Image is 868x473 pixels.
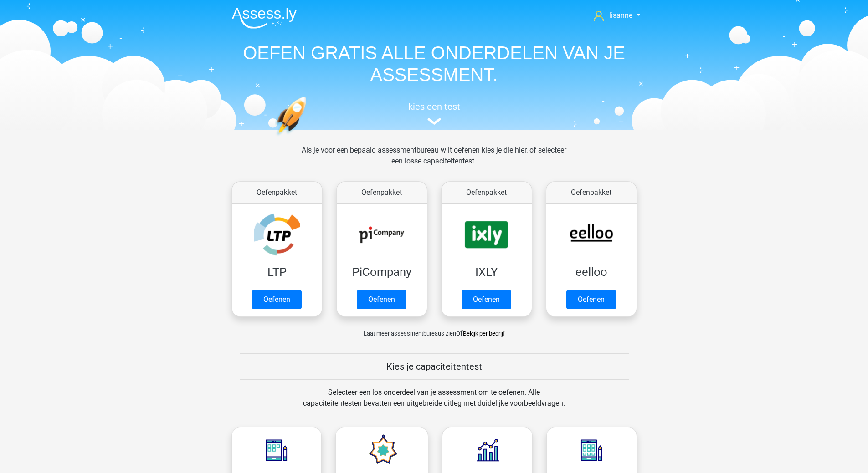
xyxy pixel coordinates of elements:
[232,7,297,29] img: Assessly
[275,97,342,179] img: oefenen
[364,330,456,337] span: Laat meer assessmentbureaus zien
[240,361,629,372] h5: Kies je capaciteitentest
[225,42,644,86] h1: OEFEN GRATIS ALLE ONDERDELEN VAN JE ASSESSMENT.
[252,290,302,309] a: Oefenen
[225,320,644,339] div: of
[294,145,574,178] div: Als je voor een bepaald assessmentbureau wilt oefenen kies je die hier, of selecteer een losse ca...
[590,10,643,21] a: lisanne
[427,118,441,125] img: assessment
[225,101,644,112] h5: kies een test
[462,290,511,309] a: Oefenen
[357,290,406,309] a: Oefenen
[225,101,644,125] a: kies een test
[566,290,616,309] a: Oefenen
[294,387,574,420] div: Selecteer een los onderdeel van je assessment om te oefenen. Alle capaciteitentesten bevatten een...
[609,11,632,20] span: lisanne
[463,330,505,337] a: Bekijk per bedrijf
